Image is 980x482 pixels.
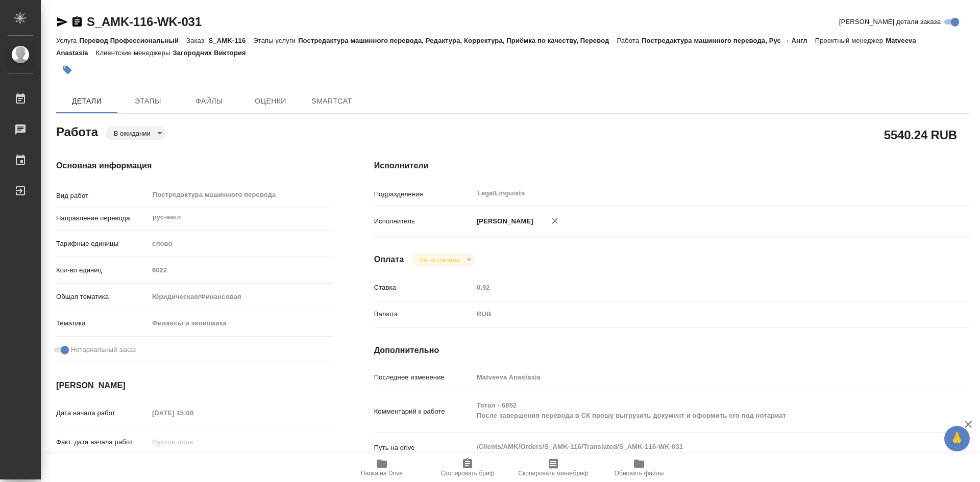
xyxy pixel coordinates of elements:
button: Удалить исполнителя [544,210,566,232]
button: Скопировать бриф [425,453,510,482]
div: В ожидании [106,126,166,140]
p: Кол-во единиц [56,265,149,275]
h2: Работа [56,122,98,140]
button: Не оплачена [417,256,462,264]
p: S_AMK-116 [209,37,254,44]
p: Ставка [374,283,473,293]
h4: Дополнительно [374,344,969,357]
span: Этапы [124,95,173,108]
p: [PERSON_NAME] [473,216,533,226]
p: Путь на drive [374,443,473,453]
button: Скопировать ссылку [71,16,83,28]
p: Дата начала работ [56,408,149,418]
h2: 5540.24 RUB [884,126,957,143]
button: Скопировать ссылку для ЯМессенджера [56,16,68,28]
p: Постредактура машинного перевода, Рус → Англ [642,37,815,44]
p: Услуга [56,37,79,44]
span: SmartCat [307,95,356,108]
h4: [PERSON_NAME] [56,379,333,392]
p: Подразделение [374,189,473,199]
p: Исполнитель [374,216,473,226]
p: Комментарий к работе [374,407,473,417]
span: Скопировать бриф [440,470,494,477]
a: S_AMK-116-WK-031 [87,15,202,29]
span: Детали [62,95,111,108]
button: Скопировать мини-бриф [510,453,596,482]
span: Файлы [185,95,234,108]
button: 🙏 [944,426,970,451]
p: Общая тематика [56,292,149,302]
p: Вид работ [56,191,149,201]
h4: Основная информация [56,160,333,172]
input: Пустое поле [473,370,919,385]
p: Работа [617,37,642,44]
p: Этапы услуги [253,37,298,44]
p: Тематика [56,318,149,328]
p: Перевод Профессиональный [79,37,186,44]
span: 🙏 [948,428,966,449]
p: Клиентские менеджеры [96,49,173,57]
span: [PERSON_NAME] детали заказа [839,17,941,27]
p: Валюта [374,309,473,319]
p: Заказ: [186,37,208,44]
span: Скопировать мини-бриф [518,470,588,477]
span: Папка на Drive [361,470,403,477]
span: Обновить файлы [615,470,664,477]
span: Нотариальный заказ [71,345,136,355]
button: Папка на Drive [339,453,425,482]
button: В ожидании [111,129,154,138]
div: слово [149,235,333,252]
textarea: Тотал - 6852 После завершения перевода в СК прошу выгрузить документ и оформить его под нотариат [473,397,919,424]
button: Обновить файлы [596,453,682,482]
span: Оценки [246,95,295,108]
div: Юридическая/Финансовая [149,288,333,306]
p: Последнее изменение [374,372,473,383]
input: Пустое поле [149,263,333,277]
div: В ожидании [412,253,475,267]
p: Постредактура машинного перевода, Редактура, Корректура, Приёмка по качеству, Перевод [298,37,617,44]
p: Загородних Виктория [173,49,253,57]
p: Направление перевода [56,213,149,223]
textarea: /Clients/AMK/Orders/S_AMK-116/Translated/S_AMK-116-WK-031 [473,438,919,455]
button: Добавить тэг [56,59,79,81]
div: Финансы и экономика [149,315,333,332]
p: Matveeva Anastasia [56,37,916,57]
input: Пустое поле [473,280,919,295]
h4: Исполнители [374,160,969,172]
input: Пустое поле [149,405,238,420]
p: Проектный менеджер [815,37,886,44]
input: Пустое поле [149,435,238,449]
h4: Оплата [374,253,404,266]
div: RUB [473,306,919,323]
p: Факт. дата начала работ [56,437,149,447]
p: Тарифные единицы [56,239,149,249]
